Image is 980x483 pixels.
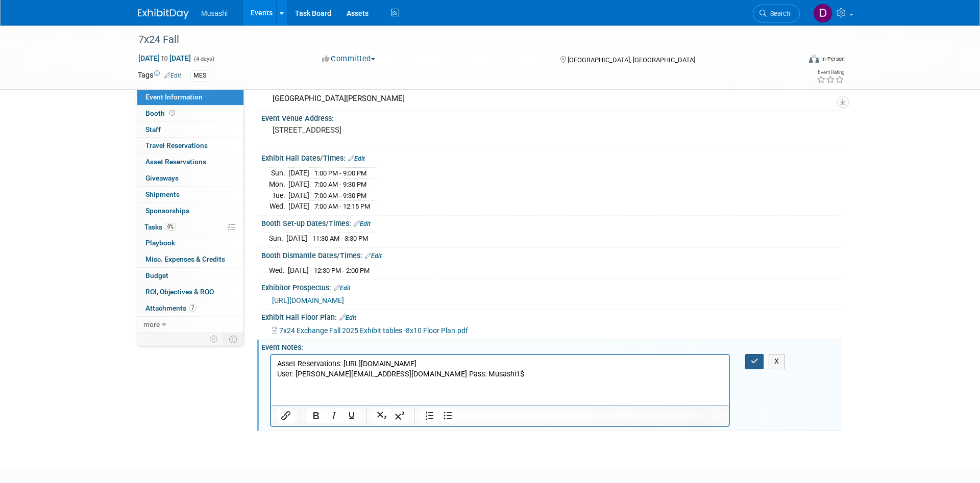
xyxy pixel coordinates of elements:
[271,355,729,405] iframe: Rich Text Area. Press ALT-0 for help.
[354,220,371,227] a: Edit
[137,106,243,121] a: Booth
[145,271,168,279] span: Budget
[137,170,243,186] a: Giveaways
[439,409,456,423] button: Bullet list
[277,409,295,423] button: Insert/edit link
[145,93,203,101] span: Event Information
[312,235,368,242] span: 11:30 AM - 3:30 PM
[391,409,408,423] button: Superscript
[261,310,842,323] div: Exhibit Hall Floor Plan:
[137,268,243,284] a: Budget
[272,296,344,304] a: [URL][DOMAIN_NAME]
[817,70,844,75] div: Event Rating
[288,201,309,212] td: [DATE]
[325,409,342,423] button: Italic
[343,409,360,423] button: Underline
[144,223,176,231] span: Tasks
[261,340,842,352] div: Event Notes:
[137,203,243,219] a: Sponsorships
[205,333,223,346] td: Personalize Event Tab Strip
[145,174,179,182] span: Giveaways
[143,320,160,328] span: more
[137,154,243,170] a: Asset Reservations
[137,138,243,154] a: Travel Reservations
[288,190,309,201] td: [DATE]
[261,280,842,293] div: Exhibitor Prospectus:
[269,179,288,190] td: Mon.
[167,109,177,117] span: Booth not reserved yet
[137,317,243,333] a: more
[137,187,243,202] a: Shipments
[138,9,189,19] img: ExhibitDay
[269,265,288,276] td: Wed.
[145,255,225,263] span: Misc. Expenses & Credits
[307,409,325,423] button: Bold
[137,300,243,316] a: Attachments7
[809,55,819,63] img: Format-Inperson.png
[314,192,366,199] span: 7:00 AM - 9:30 PM
[160,54,169,62] span: to
[269,190,288,201] td: Tue.
[288,265,309,276] td: [DATE]
[269,201,288,212] td: Wed.
[135,31,785,49] div: 7x24 Fall
[137,251,243,267] a: Misc. Expenses & Credits
[269,233,286,244] td: Sun.
[753,5,800,22] a: Search
[165,223,176,231] span: 0%
[201,9,228,17] span: Musashi
[813,4,832,23] img: Daniel Agar
[138,54,191,63] span: [DATE] [DATE]
[288,179,309,190] td: [DATE]
[314,181,366,188] span: 7:00 AM - 9:30 PM
[279,326,468,335] span: 7x24 Exchange Fall 2025 Exhibit tables -8x10 Floor Plan.pdf
[145,207,189,215] span: Sponsorships
[164,72,181,79] a: Edit
[272,326,468,335] a: 7x24 Exchange Fall 2025 Exhibit tables -8x10 Floor Plan.pdf
[145,288,214,296] span: ROI, Objectives & ROO
[314,169,366,177] span: 1:00 PM - 9:00 PM
[193,56,214,62] span: (4 days)
[767,10,790,17] span: Search
[145,190,180,198] span: Shipments
[318,54,379,64] button: Committed
[286,233,307,244] td: [DATE]
[568,56,695,64] span: [GEOGRAPHIC_DATA], [GEOGRAPHIC_DATA]
[314,267,370,274] span: 12:30 PM - 2:00 PM
[261,150,842,164] div: Exhibit Hall Dates/Times:
[261,111,842,123] div: Event Venue Address:
[145,109,177,117] span: Booth
[261,216,842,229] div: Booth Set-up Dates/Times:
[269,168,288,179] td: Sun.
[223,333,244,346] td: Toggle Event Tabs
[334,285,351,292] a: Edit
[145,158,206,166] span: Asset Reservations
[373,409,390,423] button: Subscript
[190,70,209,81] div: MES
[365,252,382,260] a: Edit
[145,239,175,247] span: Playbook
[339,314,356,321] a: Edit
[740,53,845,68] div: Event Format
[261,248,842,261] div: Booth Dismantle Dates/Times:
[145,125,161,134] span: Staff
[137,235,243,251] a: Playbook
[288,168,309,179] td: [DATE]
[145,141,208,149] span: Travel Reservations
[145,304,197,312] span: Attachments
[314,202,370,210] span: 7:00 AM - 12:15 PM
[269,91,835,107] div: [GEOGRAPHIC_DATA][PERSON_NAME]
[421,409,438,423] button: Numbered list
[137,219,243,235] a: Tasks0%
[137,122,243,138] a: Staff
[189,304,197,312] span: 7
[769,354,785,369] button: X
[137,284,243,300] a: ROI, Objectives & ROO
[273,125,492,135] pre: [STREET_ADDRESS]
[821,55,845,63] div: In-Person
[137,89,243,105] a: Event Information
